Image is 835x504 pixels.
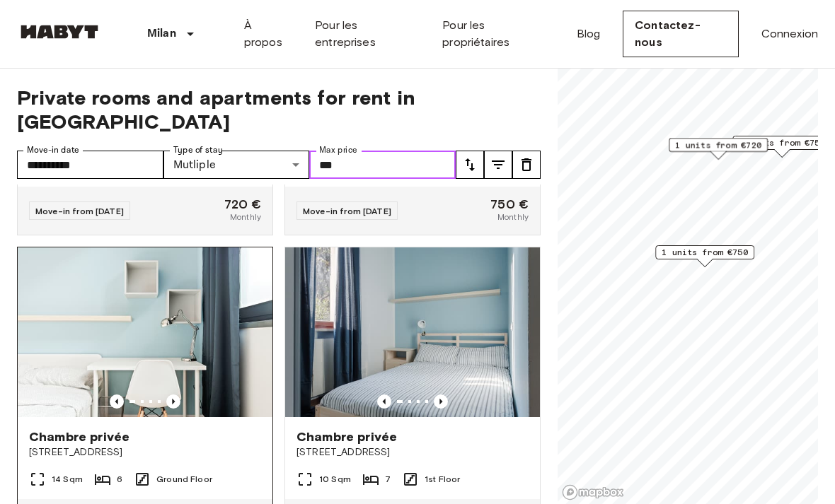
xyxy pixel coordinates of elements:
span: 1st Floor [425,473,460,486]
label: Type of stay [173,144,223,156]
span: 6 [117,473,122,486]
span: Ground Floor [156,473,212,486]
a: Blog [577,25,601,42]
span: 1 units from €720 [675,139,761,151]
button: Previous image [377,394,391,409]
label: Move-in date [27,144,79,156]
span: Chambre privée [29,428,129,445]
button: Previous image [110,394,124,409]
button: tune [484,151,512,179]
div: Mutliple [163,151,310,179]
span: 10 Sqm [319,473,351,486]
img: Marketing picture of unit IT-14-037-001-05H [18,247,272,417]
span: Monthly [497,211,529,223]
button: Previous image [434,394,448,409]
span: [STREET_ADDRESS] [296,445,529,459]
span: 750 € [490,198,529,211]
span: 14 Sqm [52,473,83,486]
span: Monthly [230,211,261,223]
p: Milan [147,25,176,42]
button: Previous image [166,394,180,409]
input: Choose date, selected date is 1 Feb 2026 [17,151,163,179]
span: 7 [385,473,391,486]
a: Pour les entreprises [315,17,420,51]
span: Private rooms and apartments for rent in [GEOGRAPHIC_DATA] [17,86,541,134]
img: Marketing picture of unit IT-14-029-001-01H [285,247,540,417]
a: À propos [244,17,292,51]
span: 2 units from €750 [739,136,825,149]
span: [STREET_ADDRESS] [29,445,261,459]
button: tune [456,151,484,179]
button: tune [512,151,541,179]
a: Mapbox logo [562,484,624,500]
span: 1 units from €750 [662,246,748,259]
span: Chambre privée [296,428,397,445]
a: Connexion [761,25,818,42]
a: Contactez-nous [623,11,738,57]
a: Pour les propriétaires [442,17,553,51]
div: Map marker [732,136,831,158]
img: Habyt [17,25,102,39]
div: Map marker [669,138,768,160]
span: Move-in from [DATE] [303,206,391,216]
div: Map marker [655,245,754,267]
span: Move-in from [DATE] [35,206,124,216]
span: 720 € [224,198,261,211]
label: Max price [319,144,357,156]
